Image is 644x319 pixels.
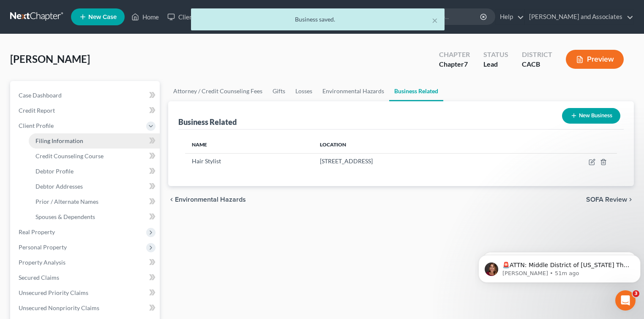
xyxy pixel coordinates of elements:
[10,53,90,65] span: [PERSON_NAME]
[19,122,54,129] span: Client Profile
[615,290,636,311] iframe: Intercom live chat
[317,81,389,101] a: Environmental Hazards
[267,81,290,101] a: Gifts
[19,228,55,235] span: Real Property
[12,285,160,300] a: Unsecured Priority Claims
[464,60,468,68] span: 7
[320,157,373,165] span: [STREET_ADDRESS]
[198,15,438,24] div: Business saved.
[175,196,246,203] span: Environmental Hazards
[35,137,83,144] span: Filing Information
[586,196,634,203] button: SOFA Review chevron_right
[483,50,508,59] div: Status
[19,289,88,296] span: Unsecured Priority Claims
[192,157,221,165] span: Hair Stylist
[35,183,83,190] span: Debtor Addresses
[12,88,160,103] a: Case Dashboard
[29,164,160,179] a: Debtor Profile
[389,81,443,101] a: Business Related
[12,103,160,118] a: Credit Report
[19,274,59,281] span: Secured Claims
[562,108,620,124] button: New Business
[19,304,99,311] span: Unsecured Nonpriority Claims
[168,196,246,203] button: chevron_left Environmental Hazards
[29,179,160,194] a: Debtor Addresses
[35,213,95,220] span: Spouses & Dependents
[633,290,639,297] span: 3
[432,15,438,25] button: ×
[35,168,74,175] span: Debtor Profile
[483,59,508,69] div: Lead
[439,50,470,59] div: Chapter
[522,50,552,59] div: District
[475,237,644,296] iframe: Intercom notifications message
[35,198,98,205] span: Prior / Alternate Names
[12,300,160,316] a: Unsecured Nonpriority Claims
[35,152,104,159] span: Credit Counseling Course
[19,107,55,114] span: Credit Report
[522,59,552,69] div: CACB
[320,141,346,148] span: Location
[178,117,237,127] div: Business Related
[29,209,160,224] a: Spouses & Dependents
[439,59,470,69] div: Chapter
[192,141,207,148] span: Name
[19,259,65,266] span: Property Analysis
[586,196,627,203] span: SOFA Review
[29,149,160,164] a: Credit Counseling Course
[627,196,634,203] i: chevron_right
[12,255,160,270] a: Property Analysis
[29,133,160,149] a: Filing Information
[19,92,62,99] span: Case Dashboard
[566,50,624,69] button: Preview
[19,243,67,251] span: Personal Property
[168,196,175,203] i: chevron_left
[168,81,267,101] a: Attorney / Credit Counseling Fees
[290,81,317,101] a: Losses
[12,270,160,285] a: Secured Claims
[29,194,160,209] a: Prior / Alternate Names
